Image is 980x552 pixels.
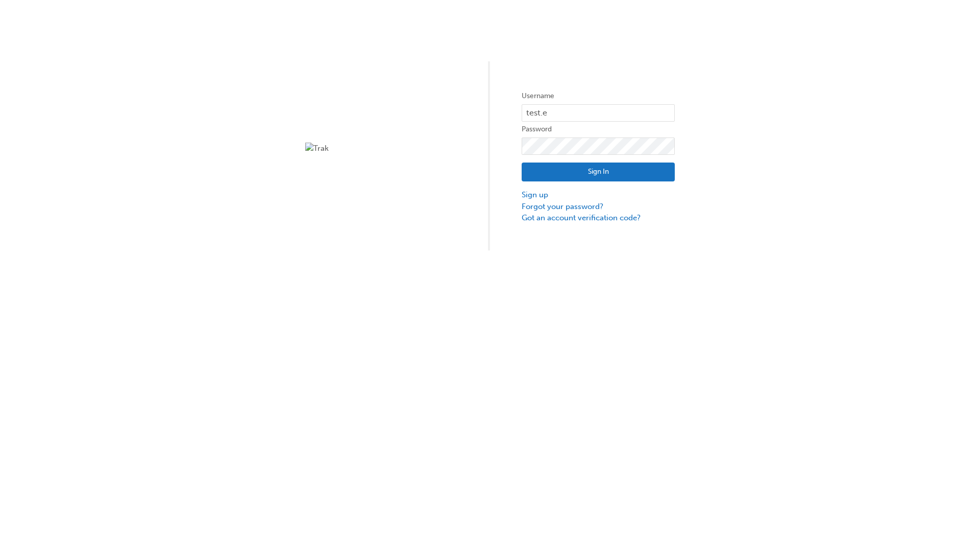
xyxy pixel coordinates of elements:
[522,212,675,224] a: Got an account verification code?
[522,189,675,201] a: Sign up
[305,143,458,154] img: Trak
[522,123,675,135] label: Password
[522,163,675,182] button: Sign In
[522,201,675,213] a: Forgot your password?
[522,90,675,102] label: Username
[522,104,675,122] input: Username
